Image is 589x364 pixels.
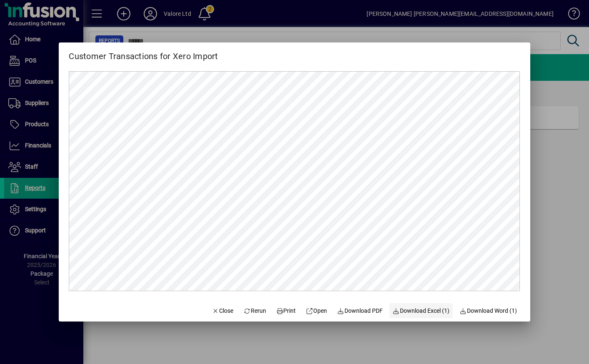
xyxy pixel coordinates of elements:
[273,303,299,318] button: Print
[59,42,228,63] h2: Customer Transactions for Xero Import
[276,307,296,315] span: Print
[209,303,237,318] button: Close
[389,303,453,318] button: Download Excel (1)
[393,307,450,315] span: Download Excel (1)
[337,307,383,315] span: Download PDF
[459,307,517,315] span: Download Word (1)
[212,307,234,315] span: Close
[306,307,327,315] span: Open
[243,307,266,315] span: Rerun
[456,303,520,318] button: Download Word (1)
[303,303,331,318] a: Open
[334,303,386,318] a: Download PDF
